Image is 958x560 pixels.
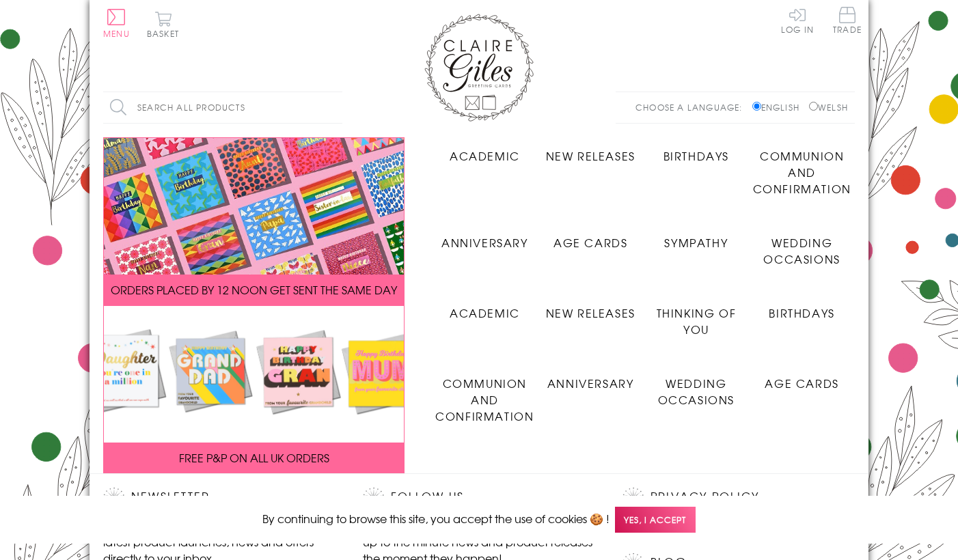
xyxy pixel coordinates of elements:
a: Birthdays [644,137,750,164]
input: Search all products [103,92,342,123]
span: Menu [103,27,130,40]
p: Choose a language: [635,101,750,113]
span: Age Cards [765,375,838,391]
span: Wedding Occasions [658,375,735,408]
span: Thinking of You [657,305,737,337]
span: New Releases [546,148,635,164]
h2: Follow Us [363,488,595,508]
a: Privacy Policy [651,488,759,506]
a: Sympathy [644,224,750,251]
span: Anniversary [547,375,634,391]
span: Sympathy [664,234,728,251]
input: Search [329,92,342,123]
button: Basket [144,11,182,38]
span: Birthdays [769,305,834,321]
span: ORDERS PLACED BY 12 NOON GET SENT THE SAME DAY [111,281,397,298]
a: Communion and Confirmation [432,365,538,424]
a: Anniversary [432,224,538,251]
a: Trade [833,7,862,36]
a: Academic [432,294,538,321]
a: Wedding Occasions [749,224,855,267]
a: Academic [432,137,538,164]
a: New Releases [538,294,644,321]
a: Wedding Occasions [644,365,750,408]
span: Wedding Occasions [763,234,840,267]
span: Anniversary [441,234,528,251]
label: Welsh [809,101,848,113]
span: Academic [450,305,520,321]
a: Anniversary [538,365,644,391]
button: Menu [103,9,130,38]
span: Communion and Confirmation [435,375,534,424]
span: Academic [450,148,520,164]
a: New Releases [538,137,644,164]
span: Age Cards [553,234,627,251]
span: Yes, I accept [615,507,696,533]
a: Thinking of You [644,294,750,337]
img: Claire Giles Greetings Cards [424,14,534,122]
span: Communion and Confirmation [753,148,851,197]
label: English [752,101,806,113]
a: Communion and Confirmation [749,137,855,197]
a: Log In [781,7,814,33]
input: English [752,102,761,111]
h2: Newsletter [103,488,336,508]
a: Birthdays [749,294,855,321]
span: Birthdays [663,148,729,164]
span: Trade [833,7,862,33]
a: Age Cards [749,365,855,391]
input: Welsh [809,102,818,111]
a: Age Cards [538,224,644,251]
span: New Releases [546,305,635,321]
span: FREE P&P ON ALL UK ORDERS [179,449,329,466]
